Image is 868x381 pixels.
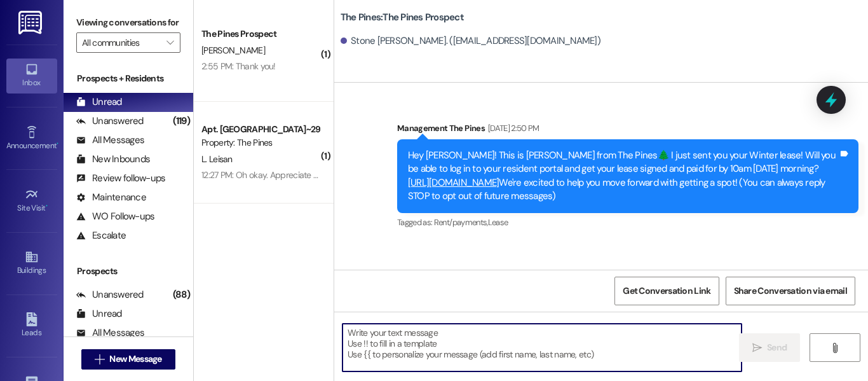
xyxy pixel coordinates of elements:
[76,134,144,147] div: All Messages
[408,149,838,204] div: Hey [PERSON_NAME]! This is [PERSON_NAME] from The Pines🌲 I just sent you your Winter lease! Will ...
[739,333,801,362] button: Send
[434,217,488,228] span: Rent/payments ,
[46,202,48,211] span: •
[6,246,57,281] a: Buildings
[57,139,58,148] span: •
[76,307,122,321] div: Unread
[76,229,126,242] div: Escalate
[109,352,161,366] span: New Message
[81,349,175,370] button: New Message
[76,95,122,109] div: Unread
[485,121,539,135] div: [DATE] 2:50 PM
[341,34,600,48] div: Stone [PERSON_NAME]. ([EMAIL_ADDRESS][DOMAIN_NAME])
[76,13,180,32] label: Viewing conversations for
[488,217,508,228] span: Lease
[76,288,144,301] div: Unanswered
[6,184,57,218] a: Site Visit •
[201,169,812,181] div: 12:27 PM: Oh okay. Appreciate it Sir. By the way do you have my address? If not it's : [STREET_AD...
[201,136,319,149] div: Property: The Pines
[201,123,319,136] div: Apt. [GEOGRAPHIC_DATA]~29~D, 1 The Pines (Men's) South
[830,343,839,353] i: 
[76,191,146,204] div: Maintenance
[170,111,193,131] div: (119)
[76,114,144,128] div: Unanswered
[6,59,57,93] a: Inbox
[767,341,787,354] span: Send
[341,11,464,24] b: The Pines: The Pines Prospect
[95,354,104,364] i: 
[76,153,150,166] div: New Inbounds
[614,277,719,305] button: Get Conversation Link
[64,72,193,85] div: Prospects + Residents
[623,284,710,298] span: Get Conversation Link
[201,45,265,56] span: [PERSON_NAME]
[201,27,319,41] div: The Pines Prospect
[76,326,144,340] div: All Messages
[408,176,499,189] a: [URL][DOMAIN_NAME]
[397,213,858,232] div: Tagged as:
[6,308,57,343] a: Leads
[726,277,855,305] button: Share Conversation via email
[76,210,154,223] div: WO Follow-ups
[397,121,858,139] div: Management The Pines
[76,172,165,185] div: Review follow-ups
[170,285,193,305] div: (88)
[18,11,44,34] img: ResiDesk Logo
[734,284,847,298] span: Share Conversation via email
[201,153,233,165] span: L. Leisan
[166,38,173,48] i: 
[64,265,193,278] div: Prospects
[82,32,160,53] input: All communities
[752,343,762,353] i: 
[201,60,276,72] div: 2:55 PM: Thank you!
